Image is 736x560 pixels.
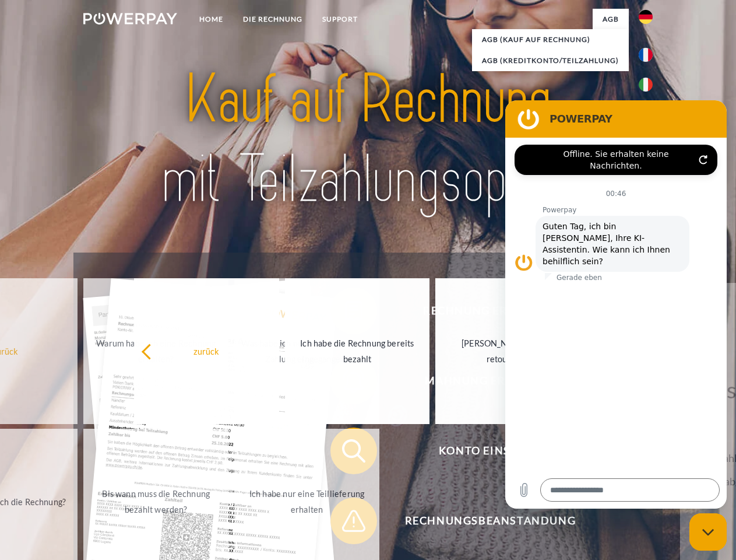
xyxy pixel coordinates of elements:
iframe: Schaltfläche zum Öffnen des Messaging-Fensters; Konversation läuft [689,513,727,551]
img: it [639,78,653,92]
div: zurück [141,343,272,359]
a: SUPPORT [312,9,368,30]
a: agb [593,9,629,30]
img: logo-powerpay-white.svg [83,13,177,24]
a: AGB (Kauf auf Rechnung) [472,29,629,50]
div: Ich habe die Rechnung bereits bezahlt [292,335,423,367]
div: Ich habe nur eine Teillieferung erhalten [241,486,372,517]
div: Warum habe ich eine Rechnung erhalten? [90,335,221,367]
span: Rechnungsbeanstandung [347,498,633,544]
a: Home [189,9,233,30]
a: AGB (Kreditkonto/Teilzahlung) [472,50,629,71]
span: Konto einsehen [347,428,633,474]
iframe: Messaging-Fenster [505,100,727,509]
button: Konto einsehen [330,428,633,474]
div: [PERSON_NAME] wurde retourniert [442,335,573,367]
div: Bis wann muss die Rechnung bezahlt werden? [90,486,221,517]
button: Rechnungsbeanstandung [330,498,633,544]
img: title-powerpay_de.svg [111,56,625,223]
img: de [639,10,653,24]
a: DIE RECHNUNG [233,9,312,30]
img: fr [639,48,653,62]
